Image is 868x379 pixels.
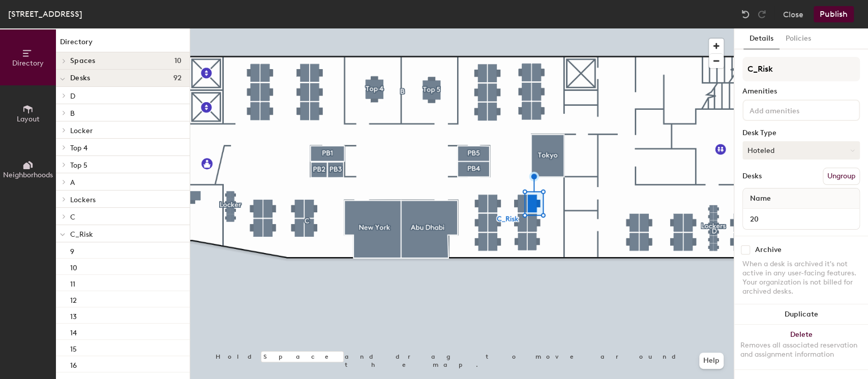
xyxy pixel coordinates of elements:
input: Add amenities [747,104,839,116]
button: Help [699,353,724,369]
span: 92 [173,74,182,82]
span: C_Risk [70,230,93,239]
button: Policies [780,28,817,49]
div: Desks [742,172,762,180]
p: 11 [70,277,75,289]
p: 10 [70,261,77,272]
span: B [70,109,75,118]
span: Top 5 [70,161,87,170]
h1: Directory [56,37,190,52]
span: 10 [174,57,182,65]
img: Undo [740,9,751,19]
img: Redo [757,9,767,19]
button: Publish [814,6,854,22]
p: 9 [70,244,74,256]
span: Desks [70,74,90,82]
div: Archive [755,246,782,254]
p: 12 [70,293,77,305]
div: Amenities [742,87,860,96]
button: Duplicate [734,304,868,325]
div: [STREET_ADDRESS] [8,8,82,20]
div: When a desk is archived it's not active in any user-facing features. Your organization is not bil... [742,260,860,296]
span: Spaces [70,57,96,65]
button: Close [783,6,803,22]
span: Top 4 [70,144,87,152]
button: Hoteled [742,141,860,160]
span: Lockers [70,196,96,204]
input: Unnamed desk [745,212,857,226]
button: DeleteRemoves all associated reservation and assignment information [734,325,868,369]
button: Ungroup [823,168,860,185]
p: 16 [70,358,77,370]
div: Desk Type [742,129,860,137]
p: 13 [70,309,77,321]
span: D [70,92,75,101]
p: 14 [70,326,77,337]
span: Locker [70,127,93,135]
span: A [70,178,75,187]
span: Name [745,189,776,208]
span: Layout [17,115,40,123]
button: Details [743,28,780,49]
span: Directory [12,59,44,68]
p: 15 [70,342,77,354]
span: C [70,213,75,222]
div: Removes all associated reservation and assignment information [740,341,862,359]
span: Neighborhoods [3,171,53,179]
